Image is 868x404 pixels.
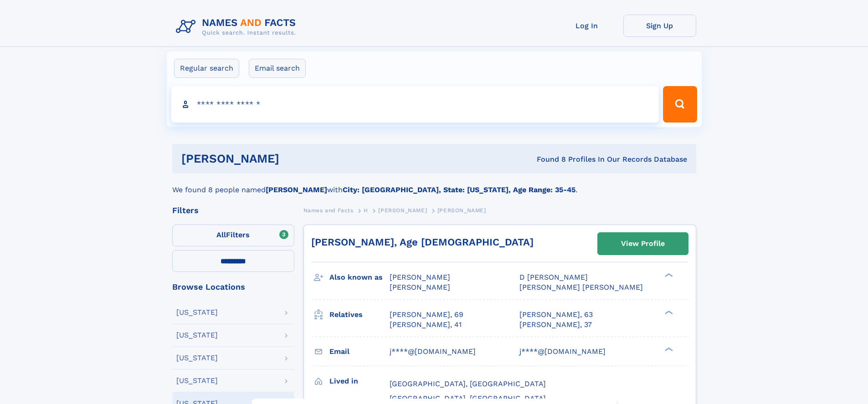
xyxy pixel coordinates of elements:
[172,225,294,246] label: Filters
[172,15,303,39] img: Logo Names and Facts
[663,272,673,278] div: ❯
[266,185,327,194] b: [PERSON_NAME]
[249,59,306,78] label: Email search
[663,309,673,315] div: ❯
[329,307,390,322] h3: Relatives
[303,205,354,216] a: Names and Facts
[176,354,218,362] div: [US_STATE]
[437,207,486,214] span: [PERSON_NAME]
[663,86,697,123] button: Search Button
[519,283,643,291] span: [PERSON_NAME] [PERSON_NAME]
[364,205,368,216] a: H
[343,185,575,194] b: City: [GEOGRAPHIC_DATA], State: [US_STATE], Age Range: 35-45
[172,174,696,195] div: We found 8 people named with .
[519,320,592,330] a: [PERSON_NAME], 37
[623,15,696,37] a: Sign Up
[176,332,218,339] div: [US_STATE]
[408,154,687,164] div: Found 8 Profiles In Our Records Database
[181,153,408,164] h1: [PERSON_NAME]
[329,373,390,389] h3: Lived in
[174,59,239,78] label: Regular search
[390,320,462,330] a: [PERSON_NAME], 41
[663,346,673,352] div: ❯
[176,309,218,316] div: [US_STATE]
[390,310,463,320] a: [PERSON_NAME], 69
[364,207,368,214] span: H
[390,273,450,281] span: [PERSON_NAME]
[519,310,593,320] a: [PERSON_NAME], 63
[216,230,226,239] span: All
[390,379,546,388] span: [GEOGRAPHIC_DATA], [GEOGRAPHIC_DATA]
[519,273,588,281] span: D [PERSON_NAME]
[550,15,623,37] a: Log In
[311,236,534,248] a: [PERSON_NAME], Age [DEMOGRAPHIC_DATA]
[171,86,659,123] input: search input
[172,206,294,215] div: Filters
[390,283,450,291] span: [PERSON_NAME]
[329,270,390,285] h3: Also known as
[176,377,218,384] div: [US_STATE]
[329,344,390,359] h3: Email
[390,394,546,403] span: [GEOGRAPHIC_DATA], [GEOGRAPHIC_DATA]
[378,205,427,216] a: [PERSON_NAME]
[621,233,665,254] div: View Profile
[172,283,294,291] div: Browse Locations
[378,207,427,214] span: [PERSON_NAME]
[598,233,688,255] a: View Profile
